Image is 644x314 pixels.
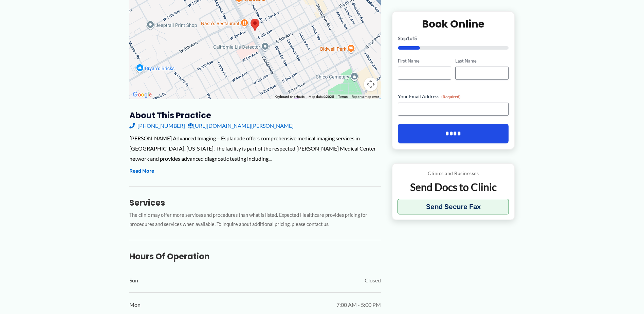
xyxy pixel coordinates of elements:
[129,133,381,163] div: [PERSON_NAME] Advanced Imaging – Esplanade offers comprehensive medical imaging services in [GEOG...
[336,300,381,310] span: 7:00 AM - 5:00 PM
[129,275,138,285] span: Sun
[398,169,509,178] p: Clinics and Businesses
[129,110,381,121] h3: About this practice
[455,57,509,64] label: Last Name
[352,95,379,99] a: Report a map error
[398,93,509,100] label: Your Email Address
[398,36,509,40] p: Step of
[364,77,378,91] button: Map camera controls
[398,180,509,194] p: Send Docs to Clinic
[441,94,461,99] span: (Required)
[365,275,381,285] span: Closed
[131,90,153,99] img: Google
[414,35,417,41] span: 5
[129,251,381,262] h3: Hours of Operation
[407,35,410,41] span: 1
[398,199,509,214] button: Send Secure Fax
[338,95,348,99] a: Terms (opens in new tab)
[188,121,294,131] a: [URL][DOMAIN_NAME][PERSON_NAME]
[129,121,185,131] a: [PHONE_NUMBER]
[275,94,305,99] button: Keyboard shortcuts
[129,300,141,310] span: Mon
[309,95,334,99] span: Map data ©2025
[129,211,381,229] p: The clinic may offer more services and procedures than what is listed. Expected Healthcare provid...
[398,57,451,64] label: First Name
[131,90,153,99] a: Open this area in Google Maps (opens a new window)
[398,17,509,30] h2: Book Online
[129,167,154,175] button: Read More
[129,197,381,208] h3: Services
